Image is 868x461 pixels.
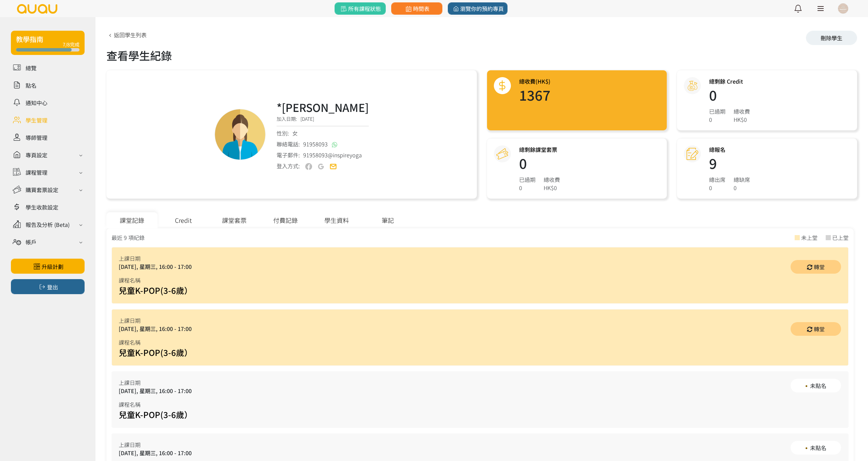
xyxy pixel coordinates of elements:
div: 付費記錄 [260,212,311,228]
img: total@2x.png [496,80,508,92]
div: 查看學生紀錄 [106,47,857,63]
h3: 總剩餘 Credit [709,77,750,85]
span: 91958093@inspireyoga [303,151,362,159]
a: 未點名 [790,378,841,393]
div: [DATE], 星期三, 16:00 - 17:00 [119,262,192,271]
div: 上課日期 [119,378,192,387]
div: HK$0 [544,184,560,192]
div: 刪除學生 [806,31,857,45]
img: whatsapp@2x.png [332,142,337,147]
div: 已過期 [519,175,535,184]
img: attendance@2x.png [687,148,698,160]
span: 時間表 [404,4,429,13]
h1: 1367 [519,88,550,102]
h1: 0 [709,88,750,102]
h3: 總剩餘課堂套票 [519,145,560,154]
div: 課堂套票 [209,212,260,228]
a: 兒童K-POP(3-6歲） [119,284,192,296]
div: 總收費 [734,107,750,115]
div: 學生資料 [311,212,362,228]
a: 升級計劃 [11,259,85,274]
div: 聯絡電話: [277,140,369,148]
img: logo.svg [16,4,58,14]
a: 未點名 [790,441,841,455]
a: 兒童K-POP(3-6歲） [119,408,192,420]
div: 總缺席 [734,175,750,184]
div: 0 [519,184,535,192]
a: 瀏覽你的預約專頁 [448,2,507,15]
div: 課程名稱 [119,400,192,408]
div: [DATE], 星期三, 16:00 - 17:00 [119,449,192,457]
a: 兒童K-POP(3-6歲） [119,346,192,358]
div: 專頁設定 [26,151,47,159]
div: [DATE], 星期三, 16:00 - 17:00 [119,325,192,333]
div: 上課日期 [119,441,192,449]
img: user-google-off.png [318,163,324,170]
a: 轉堂 [790,260,841,274]
h1: 0 [519,156,560,170]
div: 電子郵件: [277,151,369,159]
a: 時間表 [391,2,442,15]
div: 登入方式: [277,162,300,170]
div: 已上堂 [832,233,849,242]
span: 女 [292,129,298,137]
div: 筆記 [362,212,413,228]
span: 瀏覽你的預約專頁 [452,4,504,13]
div: 加入日期: [277,115,369,126]
div: 上課日期 [119,316,192,325]
span: 91958093 [303,140,328,148]
img: user-fb-off.png [305,163,312,170]
h3: 總收費(HK$) [519,77,550,85]
div: 課程名稱 [119,338,192,346]
div: 未上堂 [801,233,818,242]
div: 課程管理 [26,168,47,176]
div: 課程名稱 [119,276,192,284]
img: courseCredit@2x.png [496,148,508,160]
a: 所有課程狀態 [335,2,386,15]
div: 0 [709,184,725,192]
div: 已過期 [709,107,725,115]
button: 登出 [11,279,85,294]
div: 最近 9 項紀錄 [112,233,145,242]
div: 上課日期 [119,254,192,262]
div: Credit [158,212,209,228]
div: 總出席 [709,175,725,184]
div: [DATE], 星期三, 16:00 - 17:00 [119,387,192,395]
div: 總收費 [544,175,560,184]
img: credit@2x.png [687,80,698,92]
div: 0 [734,184,750,192]
div: 帳戶 [26,238,36,246]
a: 轉堂 [790,322,841,336]
span: [DATE] [300,115,314,122]
div: 0 [709,115,725,124]
div: 性別: [277,129,369,137]
span: 所有課程狀態 [339,4,381,13]
div: 購買套票設定 [26,186,58,194]
div: 課堂記錄 [106,212,158,228]
h3: 總報名 [709,145,750,154]
h3: *[PERSON_NAME] [277,99,369,115]
a: 返回學生列表 [106,31,147,39]
img: user-email-on.png [330,163,337,170]
div: 報告及分析 (Beta) [26,220,70,229]
h1: 9 [709,156,750,170]
div: HK$0 [734,115,750,124]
